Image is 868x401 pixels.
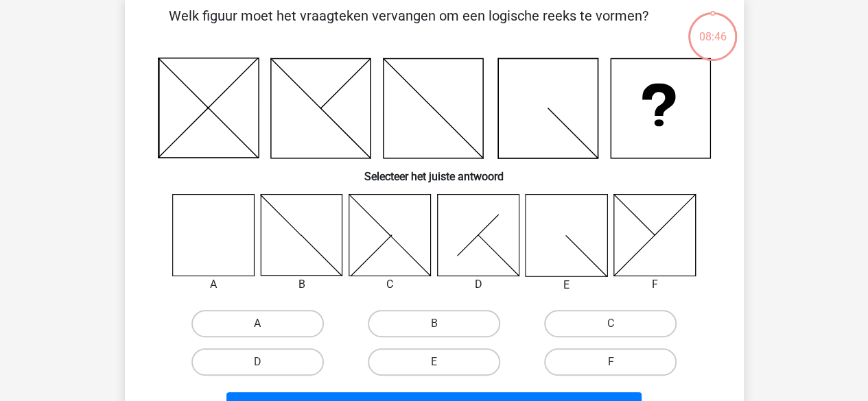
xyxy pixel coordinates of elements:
div: E [515,277,618,293]
div: D [427,276,530,293]
div: 08:46 [687,11,738,45]
label: C [544,310,677,337]
label: B [368,310,500,337]
h6: Selecteer het juiste antwoord [147,159,722,183]
label: E [368,348,500,376]
p: Welk figuur moet het vraagteken vervangen om een logische reeks te vormen? [147,5,670,47]
label: A [191,310,324,337]
label: D [191,348,324,376]
div: F [603,276,707,293]
label: F [544,348,677,376]
div: A [162,276,266,293]
div: C [338,276,442,293]
div: B [250,276,353,293]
